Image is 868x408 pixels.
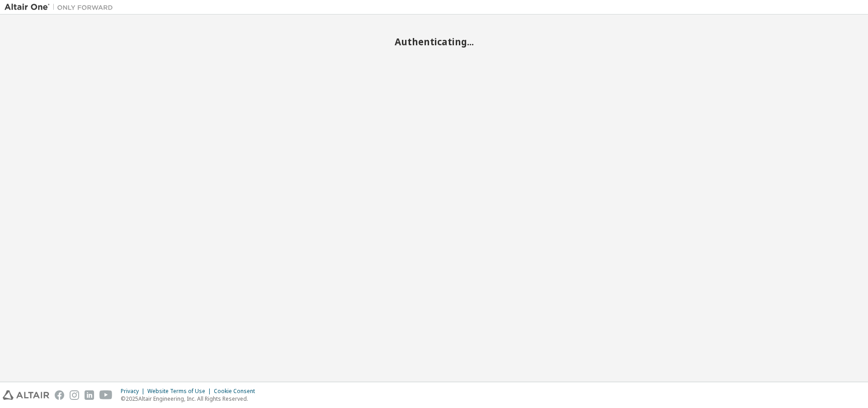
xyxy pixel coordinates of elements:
img: Altair One [5,3,118,12]
h2: Authenticating... [5,36,863,48]
div: Website Terms of Use [147,388,214,395]
img: instagram.svg [70,390,79,400]
div: Cookie Consent [214,388,260,395]
p: © 2025 Altair Engineering, Inc. All Rights Reserved. [121,395,260,403]
img: youtube.svg [99,390,113,400]
img: altair_logo.svg [3,390,49,400]
div: Privacy [121,388,147,395]
img: facebook.svg [55,390,64,400]
img: linkedin.svg [85,390,94,400]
